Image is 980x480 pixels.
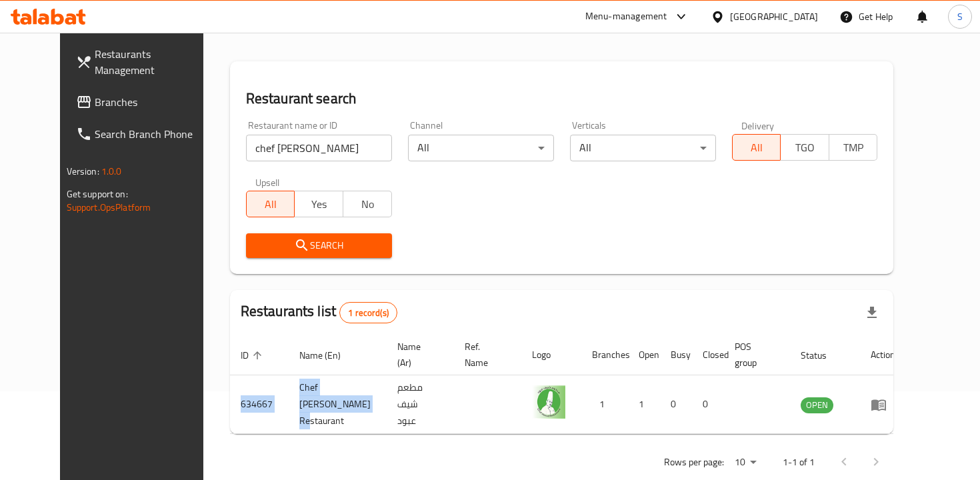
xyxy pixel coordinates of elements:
div: Menu-management [585,9,667,25]
button: All [246,191,295,217]
div: Menu [871,397,895,413]
h2: Restaurant search [246,89,878,109]
span: TGO [786,138,824,157]
p: Rows per page: [664,454,724,471]
h2: Menu management [230,13,361,35]
td: 0 [692,375,724,434]
button: TGO [780,134,829,161]
span: TMP [835,138,873,157]
span: Version: [67,163,99,180]
th: Branches [581,335,628,375]
th: Busy [660,335,692,375]
table: enhanced table [230,335,906,434]
span: ID [241,347,266,363]
div: Rows per page: [729,453,761,473]
button: Yes [294,191,343,217]
span: 1.0.0 [101,163,122,180]
button: No [343,191,392,217]
td: 1 [628,375,660,434]
td: 1 [581,375,628,434]
span: All [252,195,290,214]
div: OPEN [801,397,833,413]
a: Branches [65,86,223,118]
button: Search [246,233,392,258]
span: Restaurants Management [95,46,213,78]
span: Name (Ar) [397,339,438,371]
label: Delivery [741,121,775,130]
span: Search [257,237,381,254]
span: S [957,9,963,24]
button: TMP [829,134,878,161]
th: Logo [521,335,581,375]
span: No [349,195,387,214]
td: Chef [PERSON_NAME] Restaurant [289,375,387,434]
span: OPEN [801,397,833,413]
a: Support.OpsPlatform [67,199,151,216]
div: All [408,135,554,161]
td: مطعم شيف عبود [387,375,454,434]
th: Action [860,335,906,375]
p: 1-1 of 1 [783,454,815,471]
a: Restaurants Management [65,38,223,86]
input: Search for restaurant name or ID.. [246,135,392,161]
label: Upsell [255,177,280,187]
a: Search Branch Phone [65,118,223,150]
span: Ref. Name [465,339,505,371]
span: Yes [300,195,338,214]
th: Closed [692,335,724,375]
span: Name (En) [299,347,358,363]
h2: Restaurants list [241,301,397,323]
span: Status [801,347,844,363]
td: 0 [660,375,692,434]
div: Export file [856,297,888,329]
span: All [738,138,776,157]
span: POS group [735,339,774,371]
div: [GEOGRAPHIC_DATA] [730,9,818,24]
span: Search Branch Phone [95,126,213,142]
th: Open [628,335,660,375]
div: All [570,135,716,161]
span: 1 record(s) [340,307,397,319]
img: Chef Aboud Restaurant [532,385,565,419]
button: All [732,134,781,161]
span: Get support on: [67,185,128,203]
span: Branches [95,94,213,110]
td: 634667 [230,375,289,434]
